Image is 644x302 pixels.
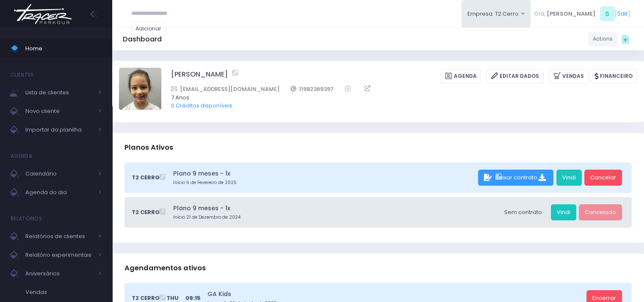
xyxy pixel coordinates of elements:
[131,22,166,36] a: Adicionar
[173,214,496,221] small: Início 21 de Dezembro de 2024
[25,187,93,198] span: Agenda do dia
[25,124,93,135] span: Importar da planilha
[124,256,206,280] h3: Agendamentos ativos
[173,169,475,178] a: Plano 9 meses - 1x
[551,204,576,220] a: Vindi
[11,148,32,165] h4: Agenda
[25,168,93,179] span: Calendário
[498,204,548,220] div: Sem contrato
[531,4,633,23] div: [ ]
[171,85,279,93] a: [EMAIL_ADDRESS][DOMAIN_NAME]
[173,204,496,213] a: Plano 9 meses - 1x
[123,35,162,44] h5: Dashboard
[547,10,596,18] span: [PERSON_NAME]
[25,106,93,117] span: Novo cliente
[478,170,553,186] div: Baixar contrato
[290,85,334,93] a: 11982369397
[119,68,161,110] img: Maya Viana
[25,287,102,298] span: Vendas
[171,102,232,110] a: 0 Créditos disponíveis
[25,43,102,54] span: Home
[171,69,228,83] a: [PERSON_NAME]
[600,6,615,21] span: S
[119,68,161,113] label: Alterar foto de perfil
[132,173,160,182] span: T2 Cerro
[25,250,93,261] span: Relatório experimentais
[617,9,628,18] a: Sair
[132,208,160,217] span: T2 Cerro
[590,69,637,83] a: Financeiro
[124,135,173,159] h3: Planos Ativos
[588,32,617,46] a: Actions
[173,179,475,186] small: Início 6 de Fevereiro de 2025
[486,69,544,83] a: Editar Dados
[584,170,622,186] a: Cancelar
[11,66,33,83] h4: Clientes
[549,69,589,83] a: Vendas
[534,10,545,18] span: Olá,
[25,231,93,242] span: Relatórios de clientes
[556,170,582,186] a: Vindi
[617,31,633,47] div: Quick actions
[25,268,93,279] span: Aniversários
[171,93,626,102] span: 7 Anos
[25,87,93,98] span: Lista de clientes
[440,69,481,83] a: Agenda
[11,210,42,227] h4: Relatórios
[207,290,583,299] a: GA Kids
